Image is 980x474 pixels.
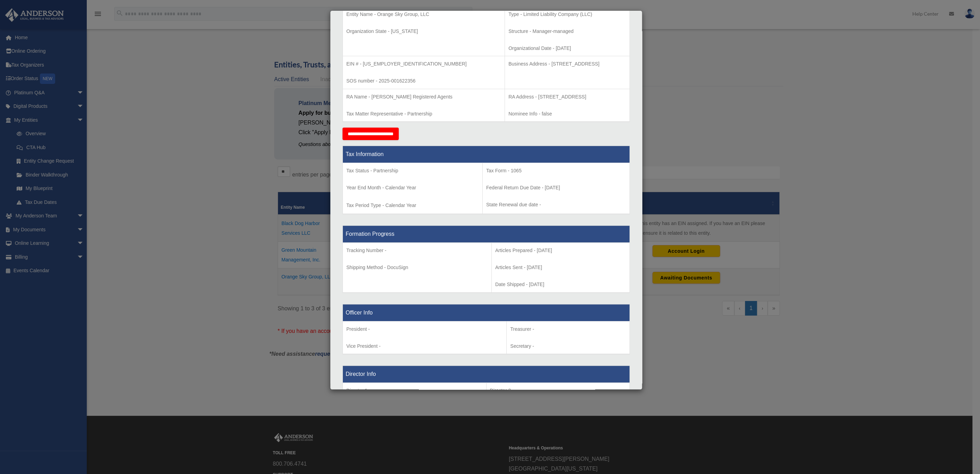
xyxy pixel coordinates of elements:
[486,166,626,175] p: Tax Form - 1065
[346,166,479,175] p: Tax Status - Partnership
[346,183,479,192] p: Year End Month - Calendar Year
[346,93,501,101] p: RA Name - [PERSON_NAME] Registered Agents
[346,60,501,68] p: EIN # - [US_EMPLOYER_IDENTIFICATION_NUMBER]
[508,110,626,118] p: Nominee Info - false
[510,342,626,351] p: Secretary -
[343,383,487,434] td: Director 5 -
[346,110,501,118] p: Tax Matter Representative - Partnership
[490,386,626,395] p: Director 2 -
[346,246,488,255] p: Tracking Number -
[510,325,626,334] p: Treasurer -
[346,325,503,334] p: President -
[486,183,626,192] p: Federal Return Due Date - [DATE]
[495,280,626,289] p: Date Shipped - [DATE]
[495,263,626,272] p: Articles Sent - [DATE]
[508,60,626,68] p: Business Address - [STREET_ADDRESS]
[346,27,501,36] p: Organization State - [US_STATE]
[508,44,626,53] p: Organizational Date - [DATE]
[508,93,626,101] p: RA Address - [STREET_ADDRESS]
[486,200,626,209] p: State Renewal due date -
[346,77,501,85] p: SOS number - 2025-001622356
[508,10,626,19] p: Type - Limited Liability Company (LLC)
[343,146,630,163] th: Tax Information
[346,342,503,351] p: Vice President -
[343,304,630,321] th: Officer Info
[343,163,483,214] td: Tax Period Type - Calendar Year
[346,10,501,19] p: Entity Name - Orange Sky Group, LLC
[346,263,488,272] p: Shipping Method - DocuSign
[346,386,483,395] p: Director 1 -
[508,27,626,36] p: Structure - Manager-managed
[343,226,630,243] th: Formation Progress
[495,246,626,255] p: Articles Prepared - [DATE]
[343,366,630,383] th: Director Info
